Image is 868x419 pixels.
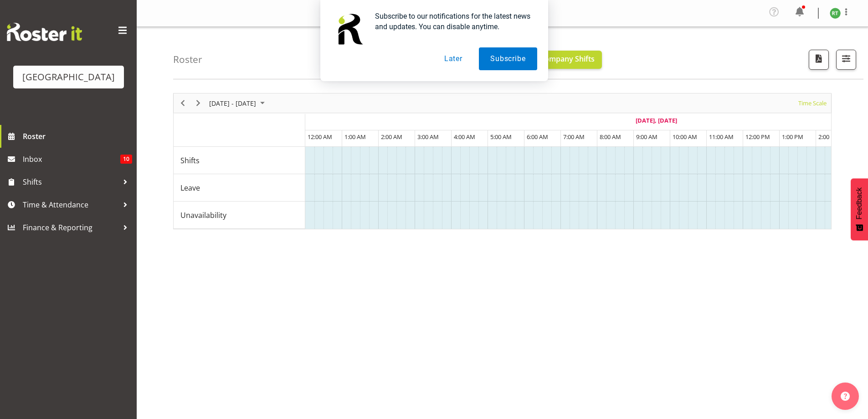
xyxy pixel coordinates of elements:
[23,221,118,234] span: Finance & Reporting
[417,133,439,141] span: 3:00 AM
[175,93,190,113] div: Previous
[600,133,621,141] span: 8:00 AM
[381,133,402,141] span: 2:00 AM
[308,133,332,141] span: 12:00 AM
[344,133,366,141] span: 1:00 AM
[636,116,677,124] span: [DATE], [DATE]
[433,47,474,70] button: Later
[855,187,863,219] span: Feedback
[563,133,585,141] span: 7:00 AM
[174,147,305,174] td: Shifts resource
[23,198,118,212] span: Time & Attendance
[180,210,226,221] span: Unavailability
[454,133,475,141] span: 4:00 AM
[23,129,132,143] span: Roster
[180,155,200,166] span: Shifts
[173,93,832,229] div: Timeline Week of September 1, 2025
[709,133,734,141] span: 11:00 AM
[190,93,206,113] div: Next
[673,133,697,141] span: 10:00 AM
[490,133,512,141] span: 5:00 AM
[818,133,840,141] span: 2:00 PM
[479,47,537,70] button: Subscribe
[636,133,657,141] span: 9:00 AM
[192,98,205,109] button: Next
[841,392,850,401] img: help-xxl-2.png
[120,155,132,164] span: 10
[174,174,305,202] td: Leave resource
[782,133,803,141] span: 1:00 PM
[208,98,269,109] button: September 01 - 07, 2025
[208,98,257,109] span: [DATE] - [DATE]
[527,133,548,141] span: 6:00 AM
[745,133,770,141] span: 12:00 PM
[331,11,368,47] img: notification icon
[851,178,868,240] button: Feedback - Show survey
[797,98,828,109] button: Time Scale
[797,98,827,109] span: Time Scale
[23,152,120,166] span: Inbox
[174,202,305,229] td: Unavailability resource
[368,11,537,32] div: Subscribe to our notifications for the latest news and updates. You can disable anytime.
[177,98,189,109] button: Previous
[23,175,118,189] span: Shifts
[180,182,200,193] span: Leave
